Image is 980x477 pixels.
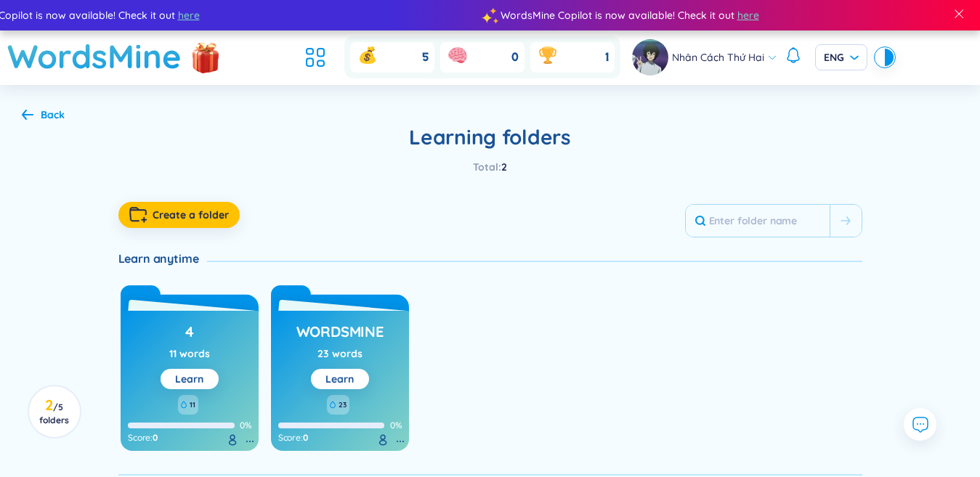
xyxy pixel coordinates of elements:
img: flashSalesIcon.a7f4f837.png [191,36,220,79]
div: : [128,432,251,444]
div: 23 words [317,346,363,362]
span: 0% [240,420,251,431]
div: : [278,432,402,444]
a: WordsMine [7,30,182,82]
h3: 4 [185,322,194,349]
span: 11 [190,399,195,411]
span: ENG [824,50,859,65]
h3: WordsMine [296,322,384,349]
span: Nhân Cách Thứ Hai [672,49,764,65]
span: Create a folder [153,208,229,222]
div: Learn anytime [118,250,208,266]
span: here [732,7,754,23]
span: 23 [339,399,347,411]
span: 2 [501,160,507,174]
a: WordsMine [296,318,384,346]
a: Learn [325,372,354,386]
span: Score [128,432,150,444]
span: 0 [153,432,158,444]
button: Learn [311,369,369,389]
a: Back [22,110,65,123]
span: 0% [390,420,402,431]
span: 5 [422,49,429,65]
span: Total : [473,160,501,174]
span: 0 [511,49,519,65]
a: Learn [175,372,203,386]
span: / 5 folders [39,401,69,425]
span: 1 [605,49,609,65]
h3: 2 [38,399,70,425]
span: here [173,7,195,23]
a: avatar [632,39,672,76]
input: Enter folder name [686,205,830,237]
span: 0 [303,432,308,444]
button: Create a folder [118,202,240,228]
div: Back [41,107,65,123]
a: 4 [185,318,194,346]
h2: Learning folders [118,124,862,150]
img: avatar [632,39,668,76]
button: Learn [161,369,219,389]
div: 11 words [169,346,210,362]
span: Score [278,432,301,444]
